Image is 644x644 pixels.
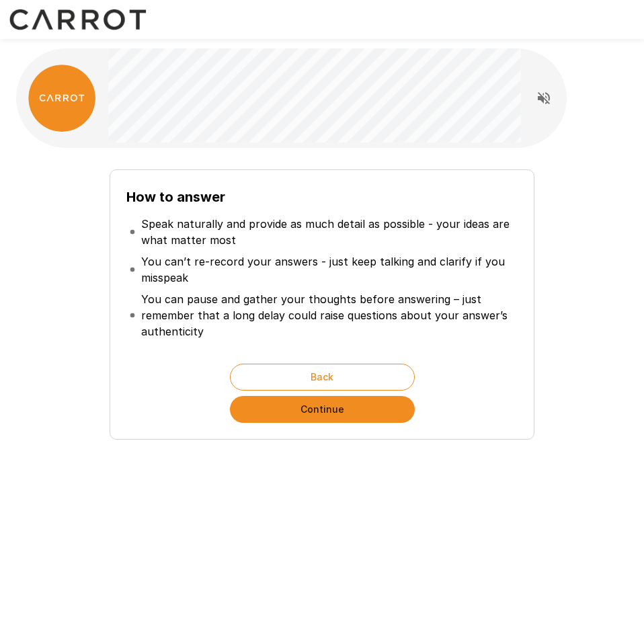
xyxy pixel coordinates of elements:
[141,291,514,339] p: You can pause and gather your thoughts before answering – just remember that a long delay could r...
[28,65,95,132] img: carrot_logo.png
[230,396,415,423] button: Continue
[530,85,557,112] button: Read questions aloud
[141,216,514,248] p: Speak naturally and provide as much detail as possible - your ideas are what matter most
[230,364,415,391] button: Back
[126,189,225,205] b: How to answer
[141,253,514,286] p: You can’t re-record your answers - just keep talking and clarify if you misspeak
